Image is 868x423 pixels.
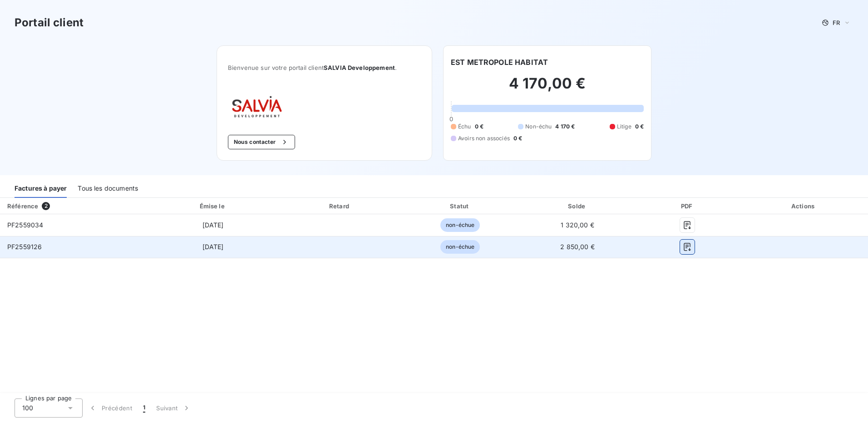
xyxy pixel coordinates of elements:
div: Solde [522,202,634,211]
button: Nous contacter [228,135,295,149]
span: 1 [143,403,145,413]
button: 1 [138,398,151,418]
div: Tous les documents [78,179,138,198]
button: Précédent [83,398,138,418]
span: Avoirs non associés [458,134,510,143]
span: 0 € [475,123,483,131]
img: Company logo [228,93,286,120]
span: Échu [458,123,471,131]
span: non-échue [440,240,480,254]
div: Actions [741,202,866,211]
span: 0 € [635,123,644,131]
span: 2 850,00 € [560,243,595,251]
span: [DATE] [202,243,224,251]
span: [DATE] [202,221,224,229]
span: PF2559126 [7,243,42,251]
button: Suivant [151,398,197,418]
div: Factures à payer [15,179,67,198]
h6: EST METROPOLE HABITAT [451,57,548,68]
h3: Portail client [15,15,84,31]
span: 2 [42,202,50,210]
span: 100 [22,403,33,413]
span: 0 € [513,134,522,143]
span: 4 170 € [555,123,575,131]
h2: 4 170,00 € [451,74,644,102]
span: non-échue [440,218,480,232]
span: 0 [449,115,453,123]
div: Référence [7,202,38,210]
span: Litige [617,123,631,131]
span: Bienvenue sur votre portail client . [228,64,421,71]
div: Émise le [148,202,277,211]
span: FR [833,19,840,26]
span: 1 320,00 € [561,221,594,229]
span: PF2559034 [7,221,43,229]
span: Non-échu [525,123,552,131]
div: PDF [637,202,738,211]
span: SALVIA Developpement [324,64,395,71]
div: Statut [403,202,518,211]
div: Retard [281,202,399,211]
